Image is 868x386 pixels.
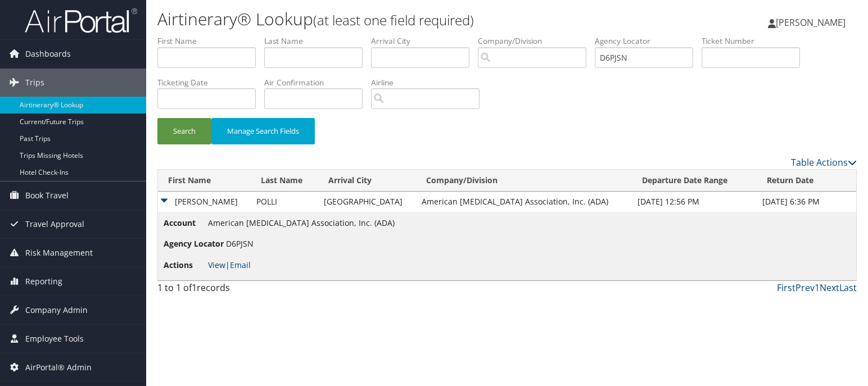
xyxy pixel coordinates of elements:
[318,192,416,212] td: [GEOGRAPHIC_DATA]
[208,260,225,270] a: View
[25,267,62,296] span: Reporting
[192,281,197,294] span: 1
[164,259,206,271] span: Actions
[25,353,92,382] span: AirPortal® Admin
[371,77,488,88] label: Airline
[595,35,702,47] label: Agency Locator
[251,170,318,192] th: Last Name: activate to sort column ascending
[416,192,631,212] td: American [MEDICAL_DATA] Association, Inc. (ADA)
[25,210,84,238] span: Travel Approval
[226,238,254,249] span: D6PJSN
[839,281,857,294] a: Last
[208,217,395,228] span: American [MEDICAL_DATA] Association, Inc. (ADA)
[768,6,857,39] a: [PERSON_NAME]
[251,192,318,212] td: POLLI
[702,35,808,47] label: Ticket Number
[371,35,478,47] label: Arrival City
[164,238,224,250] span: Agency Locator
[208,260,251,270] span: |
[157,281,320,300] div: 1 to 1 of records
[777,281,795,294] a: First
[25,40,71,68] span: Dashboards
[478,35,595,47] label: Company/Division
[25,325,84,353] span: Employee Tools
[264,77,371,88] label: Air Confirmation
[757,170,856,192] th: Return Date: activate to sort column ascending
[632,192,757,212] td: [DATE] 12:56 PM
[157,118,211,144] button: Search
[815,281,820,294] a: 1
[25,69,44,97] span: Trips
[25,181,69,210] span: Book Travel
[157,77,264,88] label: Ticketing Date
[157,7,623,31] h1: Airtinerary® Lookup
[318,170,416,192] th: Arrival City: activate to sort column ascending
[158,170,251,192] th: First Name: activate to sort column ascending
[632,170,757,192] th: Departure Date Range: activate to sort column ascending
[757,192,856,212] td: [DATE] 6:36 PM
[313,11,474,29] small: (at least one field required)
[795,281,815,294] a: Prev
[164,217,206,229] span: Account
[264,35,371,47] label: Last Name
[158,192,251,212] td: [PERSON_NAME]
[820,281,839,294] a: Next
[776,16,846,29] span: [PERSON_NAME]
[157,35,264,47] label: First Name
[25,296,88,324] span: Company Admin
[791,156,857,169] a: Table Actions
[25,239,93,267] span: Risk Management
[416,170,631,192] th: Company/Division
[211,118,315,144] button: Manage Search Fields
[25,7,137,34] img: airportal-logo.png
[230,260,251,270] a: Email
